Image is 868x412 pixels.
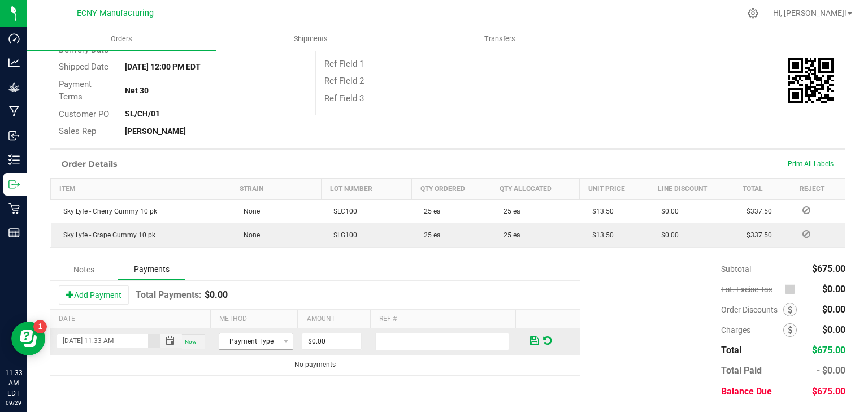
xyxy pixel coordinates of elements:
[406,27,595,51] a: Transfers
[491,178,580,199] th: Qty Allocated
[773,8,847,18] span: Hi, [PERSON_NAME]!
[51,178,231,199] th: Item
[58,231,155,239] span: Sky Lyfe - Grape Gummy 10 pk
[59,126,96,136] span: Sales Rep
[328,231,357,239] span: SLG100
[649,178,734,199] th: Line Discount
[294,361,336,368] span: No payments
[58,207,157,215] span: Sky Lyfe - Cherry Gummy 10 pk
[741,231,772,239] span: $337.50
[210,310,297,329] th: Method
[77,8,154,18] span: ECNY Manufacturing
[788,160,834,168] span: Print All Labels
[324,59,364,69] span: Ref Field 1
[498,231,520,239] span: 25 ea
[721,285,780,294] span: Est. Excise Tax
[498,207,520,215] span: 25 ea
[297,310,370,329] th: Amount
[62,159,117,168] h1: Order Details
[721,305,783,314] span: Order Discounts
[324,76,364,86] span: Ref Field 2
[8,154,20,166] inline-svg: Inventory
[59,285,129,305] button: Add Payment
[721,345,741,355] span: Total
[216,27,406,51] a: Shipments
[8,106,20,117] inline-svg: Manufacturing
[8,203,20,214] inline-svg: Retail
[788,58,834,103] qrcode: 00000635
[8,130,20,141] inline-svg: Inbound
[324,93,364,103] span: Ref Field 3
[656,207,679,215] span: $0.00
[734,178,791,199] th: Total
[50,310,210,329] th: Date
[746,8,760,19] div: Manage settings
[59,62,108,72] span: Shipped Date
[160,334,182,348] span: Toggle popup
[57,334,148,348] input: Payment Datetime
[418,207,441,215] span: 25 ea
[587,207,614,215] span: $13.50
[656,231,679,239] span: $0.00
[469,34,531,44] span: Transfers
[812,386,845,397] span: $675.00
[59,79,92,102] span: Payment Terms
[238,231,260,239] span: None
[812,345,845,355] span: $675.00
[125,86,149,95] strong: Net 30
[125,109,160,118] strong: SL/CH/01
[587,231,614,239] span: $13.50
[721,326,783,335] span: Charges
[721,264,751,274] span: Subtotal
[798,207,815,214] span: Reject Inventory
[279,34,343,44] span: Shipments
[5,368,22,398] p: 11:33 AM EDT
[205,289,228,301] p: $0.00
[741,207,772,215] span: $337.50
[59,32,108,55] span: Requested Delivery Date
[370,310,515,329] th: Ref #
[788,58,834,103] img: Scan me!
[27,27,216,51] a: Orders
[812,263,845,274] span: $675.00
[238,207,260,215] span: None
[580,178,649,199] th: Unit Price
[721,386,772,397] span: Balance Due
[96,34,147,44] span: Orders
[798,231,815,237] span: Reject Inventory
[328,207,357,215] span: SLC100
[8,81,20,93] inline-svg: Grow
[125,62,201,71] strong: [DATE] 12:00 PM EDT
[785,281,800,297] span: Calculate excise tax
[118,259,185,280] div: Payments
[219,333,279,349] span: Payment Type
[231,178,322,199] th: Strain
[50,259,118,280] div: Notes
[822,324,845,335] span: $0.00
[8,57,20,68] inline-svg: Analytics
[822,304,845,315] span: $0.00
[8,227,20,238] inline-svg: Reports
[125,127,186,136] strong: [PERSON_NAME]
[5,398,22,407] p: 09/29
[136,289,202,301] h1: Total Payments:
[59,109,109,119] span: Customer PO
[321,178,411,199] th: Lot Number
[822,284,845,294] span: $0.00
[791,178,845,199] th: Reject
[11,322,45,355] iframe: Resource center
[8,179,20,190] inline-svg: Outbound
[411,178,491,199] th: Qty Ordered
[33,320,47,333] iframe: Resource center unread badge
[721,365,762,376] span: Total Paid
[8,33,20,44] inline-svg: Dashboard
[817,365,845,376] span: - $0.00
[185,339,197,345] span: Now
[418,231,441,239] span: 25 ea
